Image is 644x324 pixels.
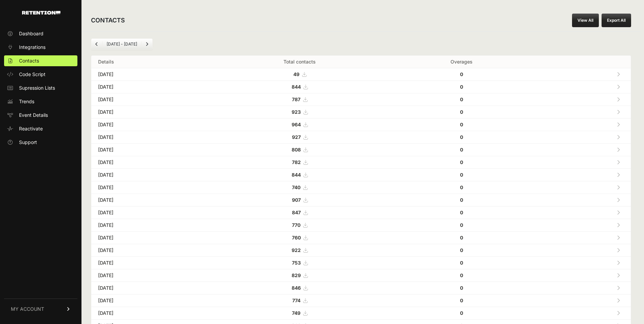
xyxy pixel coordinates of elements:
td: [DATE] [91,156,209,169]
strong: 0 [460,159,463,165]
strong: 927 [292,134,301,140]
li: [DATE] - [DATE] [102,41,141,47]
a: 770 [292,222,307,228]
strong: 749 [292,310,300,316]
a: 49 [293,71,306,77]
strong: 0 [460,210,463,215]
a: 907 [292,197,308,203]
a: Event Details [4,110,77,121]
strong: 0 [460,184,463,190]
strong: 0 [460,197,463,203]
span: Supression Lists [19,85,55,91]
a: 760 [292,235,308,240]
th: Details [91,56,209,68]
strong: 0 [460,109,463,115]
strong: 753 [292,260,301,266]
a: 847 [292,210,308,215]
th: Total contacts [209,56,391,68]
a: 749 [292,310,307,316]
span: Trends [19,98,34,105]
a: 844 [292,172,308,178]
span: Code Script [19,71,45,78]
a: 964 [292,122,308,127]
a: 844 [292,84,308,90]
img: Retention.com [22,11,60,15]
strong: 0 [460,272,463,278]
h2: CONTACTS [91,16,125,25]
td: [DATE] [91,244,209,257]
span: Integrations [19,44,45,51]
strong: 923 [292,109,301,115]
a: Trends [4,96,77,107]
td: [DATE] [91,206,209,219]
strong: 774 [292,298,300,303]
strong: 0 [460,285,463,291]
a: MY ACCOUNT [4,299,77,319]
strong: 787 [292,96,300,102]
a: Dashboard [4,28,77,39]
a: Support [4,137,77,148]
strong: 846 [292,285,301,291]
td: [DATE] [91,119,209,131]
a: 753 [292,260,308,266]
td: [DATE] [91,269,209,282]
strong: 844 [292,84,301,90]
td: [DATE] [91,294,209,307]
a: 782 [292,159,308,165]
td: [DATE] [91,181,209,194]
strong: 0 [460,134,463,140]
strong: 907 [292,197,301,203]
strong: 782 [292,159,301,165]
a: Integrations [4,42,77,53]
a: Supression Lists [4,83,77,93]
strong: 0 [460,71,463,77]
strong: 829 [292,272,301,278]
td: [DATE] [91,307,209,320]
strong: 922 [292,247,301,253]
span: Reactivate [19,125,43,132]
strong: 760 [292,235,301,240]
td: [DATE] [91,282,209,294]
strong: 964 [292,122,301,127]
td: [DATE] [91,68,209,81]
a: 774 [292,298,307,303]
a: 740 [292,184,307,190]
strong: 0 [460,172,463,178]
strong: 0 [460,84,463,90]
td: [DATE] [91,257,209,269]
a: 787 [292,96,307,102]
a: Code Script [4,69,77,80]
strong: 0 [460,298,463,303]
a: 808 [292,147,308,152]
td: [DATE] [91,81,209,93]
strong: 0 [460,122,463,127]
td: [DATE] [91,144,209,156]
td: [DATE] [91,106,209,119]
td: [DATE] [91,93,209,106]
strong: 49 [293,71,299,77]
strong: 0 [460,96,463,102]
strong: 0 [460,260,463,266]
a: 846 [292,285,308,291]
th: Overages [391,56,532,68]
strong: 740 [292,184,300,190]
a: Next [142,39,152,50]
strong: 808 [292,147,301,152]
strong: 844 [292,172,301,178]
a: 923 [292,109,308,115]
strong: 0 [460,147,463,152]
td: [DATE] [91,194,209,206]
td: [DATE] [91,169,209,181]
td: [DATE] [91,131,209,144]
span: Event Details [19,112,48,119]
span: Contacts [19,57,39,64]
span: Support [19,139,37,146]
strong: 770 [292,222,300,228]
a: 829 [292,272,308,278]
strong: 0 [460,247,463,253]
a: Reactivate [4,123,77,134]
a: 927 [292,134,308,140]
strong: 0 [460,310,463,316]
strong: 847 [292,210,301,215]
a: Previous [91,39,102,50]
